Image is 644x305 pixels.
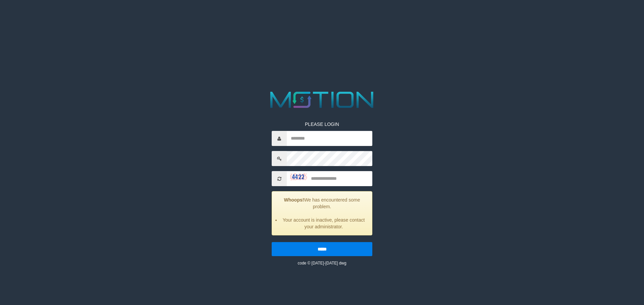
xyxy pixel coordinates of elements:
[266,89,378,111] img: MOTION_logo.png
[284,197,304,203] strong: Whoops!
[272,191,372,235] div: We has encountered some problem.
[290,173,307,180] img: captcha
[272,121,372,128] p: PLEASE LOGIN
[298,261,346,265] small: code © [DATE]-[DATE] dwg
[280,217,367,230] li: Your account is inactive, please contact your administrator.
